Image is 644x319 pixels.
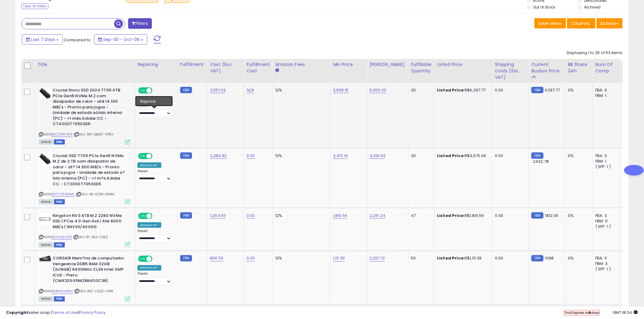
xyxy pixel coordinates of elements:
img: 41LM8BlEhmL._SL40_.jpg [39,213,51,225]
span: 1098 [545,256,554,261]
div: 47 [411,213,430,218]
span: All listings currently available for purchase on Amazon [39,297,53,302]
img: 41LH6HIY8DL._SL40_.jpg [39,153,51,165]
div: FBA: 0 [595,153,615,159]
div: ( SFP: 1 ) [595,224,615,229]
div: FBA: 0 [595,87,615,93]
a: B0BXHCNK8J [51,289,73,294]
span: ON [139,256,146,262]
div: 13% [275,256,326,261]
a: 2,380.92 [210,153,227,159]
div: BB Share 24h. [568,61,590,74]
label: Archived [584,5,600,10]
span: | SKU: WC-LUQZ-L449 [74,289,113,294]
div: Amazon AI * [138,163,161,168]
button: Filters [128,18,152,29]
div: 0% [568,213,588,218]
div: Amazon Fees [275,61,328,68]
div: Min Price [333,61,364,68]
div: Clear All Filters [21,3,48,9]
div: Displaying 1 to 25 of 53 items [567,50,623,56]
a: Privacy Policy [79,310,106,315]
a: 0.00 [247,256,255,262]
div: Num of Comp. [595,61,618,74]
div: 20 [411,87,430,93]
div: Preset: [138,272,173,286]
span: | SKU: 99-QMS7-VPEV [74,132,113,137]
a: Terms of Use [52,310,78,315]
div: Title [37,61,132,68]
div: Cost (Exc. VAT) [210,61,241,74]
span: OFF [152,213,161,218]
small: FBM [531,212,543,219]
b: Crucial Novo SSD 2024 T705 4TB PCIe Gen5 NVMe M.2 com dissipador de calor - até 14.100 MB/s - Pro... [53,87,127,129]
a: 2,207.13 [369,256,385,262]
a: 4,319.63 [369,153,385,159]
div: 0% [568,87,588,93]
div: Repricing [138,61,175,68]
strong: Copyright [6,310,28,315]
button: Last 7 Days [22,34,63,45]
span: 6297.77 [545,87,560,93]
small: FBM [531,153,543,159]
a: 2,551.23 [210,87,226,93]
a: 0.00 [247,153,255,159]
span: FBM [54,242,65,248]
div: 0.00 [495,153,524,159]
b: Listed Price: [437,256,465,261]
span: OFF [152,153,161,159]
span: Compared to: [64,37,92,43]
div: 12% [275,213,326,218]
span: ON [139,88,146,93]
a: 3,568.15 [333,87,348,93]
a: 1,810.56 [333,213,347,219]
div: Listed Price [437,61,490,68]
span: FBM [54,139,65,145]
span: 2025-10-14 18:04 GMT [613,310,638,315]
small: FBM [180,153,192,159]
span: Trial Expires in days [564,310,600,315]
div: 50 [411,256,430,261]
div: FBM: 11 [595,218,615,224]
div: 0.00 [495,256,524,261]
img: 41LH6HIY8DL._SL40_.jpg [39,87,51,100]
button: Sep-30 - Oct-06 [94,34,147,45]
span: All listings currently available for purchase on Amazon [39,242,53,248]
span: Last 7 Days [31,36,55,43]
div: Preset: [138,104,173,117]
a: B0CTS93WML [51,192,75,197]
small: FBM [180,87,192,93]
div: Preset: [138,169,173,183]
div: 0% [568,153,588,159]
div: FBM: 1 [595,159,615,164]
b: CORSAIR Mem?ria de computador Vengeance DDR5 RAM 32GB (2x16GB) 6400MHz CL36 Intel XMP iCUE - Pret... [53,256,127,286]
span: OFF [152,88,161,93]
div: R$6,297.77 [437,87,488,93]
button: Save View [534,18,566,29]
div: 0% [568,256,588,261]
div: 0.00 [495,87,524,93]
span: All listings currently available for purchase on Amazon [39,139,53,145]
span: Columns [571,20,590,26]
a: 3,413.41 [333,153,348,159]
div: R$1,111.39 [437,256,488,261]
div: ASIN: [39,213,130,247]
label: Out of Stock [533,5,555,10]
div: Fulfillment [180,61,205,68]
button: Actions [597,18,623,29]
span: | SKU: 46-ELTM-G1GM [76,192,114,197]
button: Columns [567,18,596,29]
div: ASIN: [39,153,130,204]
a: 1,294.55 [210,213,226,219]
div: Amazon AI * [138,97,161,102]
small: FBM [180,255,192,262]
small: FBM [180,212,192,219]
a: 2,291.24 [369,213,385,219]
span: | SKU: 6I-XEJI-2XEZ [73,235,108,239]
b: Kingston NV3 4TB M.2 2280 NVMe SSD | PCIe 4.0 Gen 4x4 | Até 6000 MB/s | SNV3S/4000G [53,213,127,232]
span: FBM [54,199,65,204]
a: 0.00 [247,213,255,219]
a: B0CTRRFXC5 [51,132,73,137]
div: Fulfillable Quantity [411,61,432,74]
a: 1,111.39 [333,256,345,262]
